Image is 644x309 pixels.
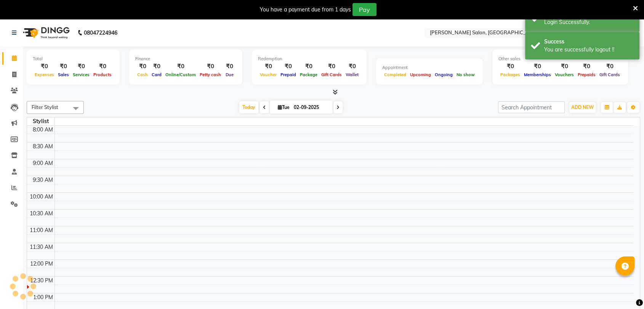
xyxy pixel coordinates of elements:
div: Finance [135,56,236,62]
span: Today [239,101,258,113]
span: Services [71,72,91,77]
div: ₹0 [135,62,150,71]
span: Due [224,72,235,77]
div: Login Successfully. [544,18,634,26]
span: ADD NEW [571,104,594,110]
div: ₹0 [56,62,71,71]
div: Redemption [258,56,360,62]
span: Sales [56,72,71,77]
span: Products [91,72,114,77]
div: ₹0 [498,62,522,71]
span: Prepaids [576,72,598,77]
div: Other sales [498,56,622,62]
div: 11:30 AM [28,243,54,251]
img: logo [19,22,72,43]
span: Tue [276,104,292,110]
div: ₹0 [522,62,553,71]
div: ₹0 [150,62,163,71]
div: 8:30 AM [31,142,54,150]
div: Success [544,38,634,46]
div: 12:00 PM [29,260,54,268]
div: 9:30 AM [31,176,54,184]
span: Wallet [344,72,360,77]
div: 11:00 AM [28,226,54,234]
div: ₹0 [71,62,91,71]
div: ₹0 [33,62,56,71]
span: Upcoming [408,72,433,77]
span: Vouchers [553,72,576,77]
span: Voucher [258,72,279,77]
div: 12:30 PM [29,277,54,285]
b: 08047224946 [84,22,117,43]
div: ₹0 [598,62,622,71]
span: Expenses [33,72,56,77]
div: ₹0 [223,62,236,71]
span: Cash [135,72,150,77]
input: 2025-09-02 [292,102,330,113]
span: Prepaid [279,72,298,77]
div: ₹0 [279,62,298,71]
div: ₹0 [198,62,223,71]
span: Ongoing [433,72,455,77]
input: Search Appointment [498,101,565,113]
span: No show [455,72,477,77]
div: Total [33,56,114,62]
span: Filter Stylist [32,104,58,110]
div: ₹0 [576,62,598,71]
div: 1:00 PM [32,293,54,301]
span: Petty cash [198,72,223,77]
div: Stylist [27,117,54,125]
div: 9:00 AM [31,159,54,167]
span: Online/Custom [163,72,198,77]
div: 10:30 AM [28,210,54,218]
div: Appointment [382,64,477,71]
div: You have a payment due from 1 days [260,6,351,14]
span: Packages [498,72,522,77]
div: ₹0 [344,62,360,71]
button: Pay [352,3,376,16]
div: ₹0 [258,62,279,71]
div: ₹0 [163,62,198,71]
div: 8:00 AM [31,126,54,134]
span: Gift Cards [319,72,344,77]
span: Package [298,72,319,77]
div: 10:00 AM [28,193,54,201]
button: ADD NEW [569,102,596,113]
div: You are successfully logout !! [544,46,634,54]
span: Gift Cards [598,72,622,77]
div: ₹0 [298,62,319,71]
div: ₹0 [553,62,576,71]
div: ₹0 [319,62,344,71]
span: Card [150,72,163,77]
div: ₹0 [91,62,114,71]
span: Memberships [522,72,553,77]
span: Completed [382,72,408,77]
